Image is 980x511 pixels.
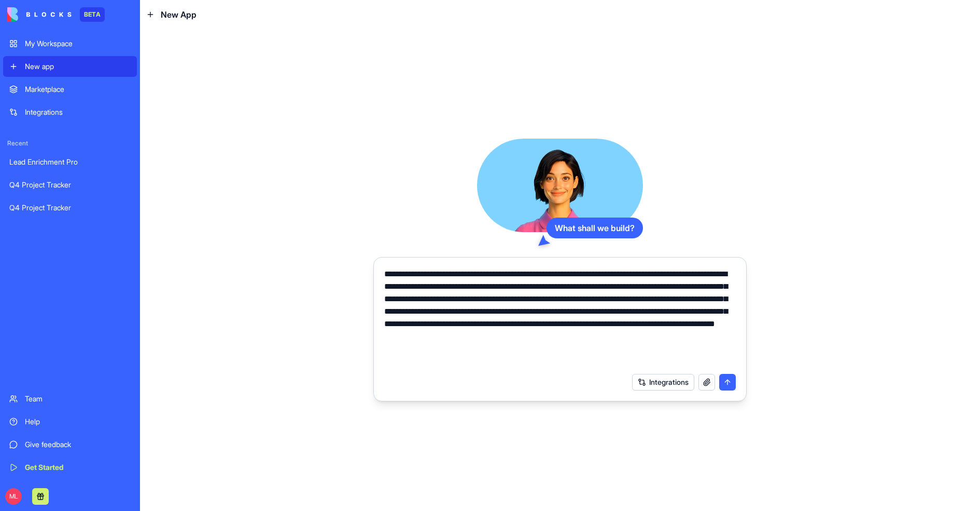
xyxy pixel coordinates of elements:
div: Help [25,416,131,427]
div: Lead Enrichment Pro [9,157,131,167]
a: Help [3,411,137,432]
a: Team [3,388,137,409]
a: Q4 Project Tracker [3,174,137,195]
a: My Workspace [3,33,137,54]
div: Give feedback [25,439,131,450]
a: Marketplace [3,79,137,100]
div: New app [25,61,131,72]
a: Lead Enrichment Pro [3,152,137,172]
a: BETA [7,7,105,22]
span: ML [5,488,22,505]
span: New App [161,8,197,21]
a: New app [3,56,137,77]
div: Marketplace [25,84,131,95]
div: Get Started [25,462,131,473]
div: Q4 Project Tracker [9,180,131,190]
div: My Workspace [25,38,131,49]
img: logo [7,7,72,22]
a: Q4 Project Tracker [3,197,137,218]
div: Q4 Project Tracker [9,203,131,213]
a: Get Started [3,457,137,478]
div: Team [25,394,131,404]
a: Integrations [3,102,137,123]
div: BETA [80,7,105,22]
button: Integrations [632,374,694,391]
span: Recent [3,139,137,147]
div: Integrations [25,107,131,117]
div: What shall we build? [547,218,643,238]
a: Give feedback [3,434,137,455]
